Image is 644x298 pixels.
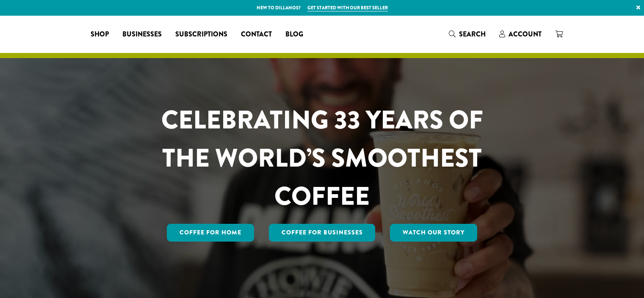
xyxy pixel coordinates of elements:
[442,27,492,41] a: Search
[175,29,227,40] span: Subscriptions
[459,29,486,39] span: Search
[241,29,272,40] span: Contact
[136,101,508,215] h1: CELEBRATING 33 YEARS OF THE WORLD’S SMOOTHEST COFFEE
[167,224,254,242] a: Coffee for Home
[390,224,477,242] a: Watch Our Story
[307,4,388,11] a: Get started with our best seller
[285,29,303,40] span: Blog
[269,224,376,242] a: Coffee For Businesses
[122,29,162,40] span: Businesses
[91,29,109,40] span: Shop
[84,28,116,41] a: Shop
[509,29,542,39] span: Account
